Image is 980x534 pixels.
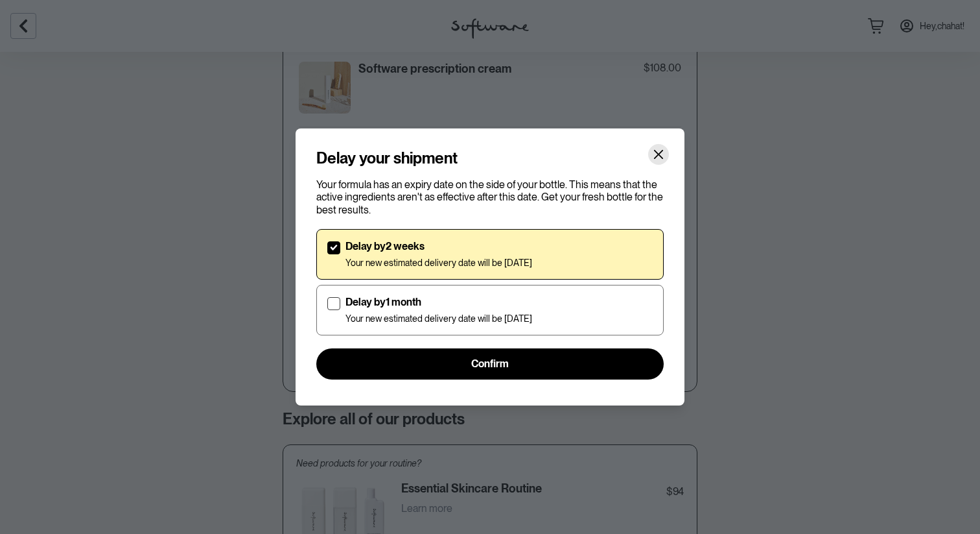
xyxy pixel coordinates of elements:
button: Confirm [316,348,664,380]
h4: Delay your shipment [316,149,458,168]
p: Your new estimated delivery date will be [DATE] [345,258,532,269]
span: Confirm [471,358,509,370]
button: Close [648,144,669,165]
p: Your new estimated delivery date will be [DATE] [345,313,532,324]
p: Your formula has an expiry date on the side of your bottle. This means that the active ingredient... [316,178,664,216]
p: Delay by 2 weeks [345,240,532,252]
p: Delay by 1 month [345,296,532,308]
